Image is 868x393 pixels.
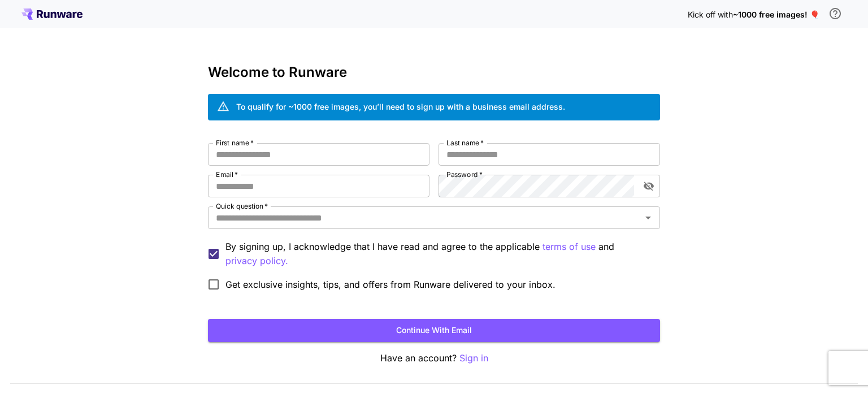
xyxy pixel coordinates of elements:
[225,254,288,268] p: privacy policy.
[216,201,268,211] label: Quick question
[216,170,238,179] label: Email
[459,351,488,365] button: Sign in
[225,254,288,268] button: By signing up, I acknowledge that I have read and agree to the applicable terms of use and
[208,319,660,342] button: Continue with email
[446,138,484,148] label: Last name
[688,10,733,19] span: Kick off with
[446,170,483,179] label: Password
[225,240,651,268] p: By signing up, I acknowledge that I have read and agree to the applicable and
[225,278,555,291] span: Get exclusive insights, tips, and offers from Runware delivered to your inbox.
[208,351,660,365] p: Have an account?
[236,101,565,113] div: To qualify for ~1000 free images, you’ll need to sign up with a business email address.
[216,138,254,148] label: First name
[639,176,659,196] button: toggle password visibility
[824,2,847,25] button: In order to qualify for free credit, you need to sign up with a business email address and click ...
[542,240,596,254] button: By signing up, I acknowledge that I have read and agree to the applicable and privacy policy.
[733,10,819,19] span: ~1000 free images! 🎈
[208,64,660,80] h3: Welcome to Runware
[640,210,656,226] button: Open
[542,240,596,254] p: terms of use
